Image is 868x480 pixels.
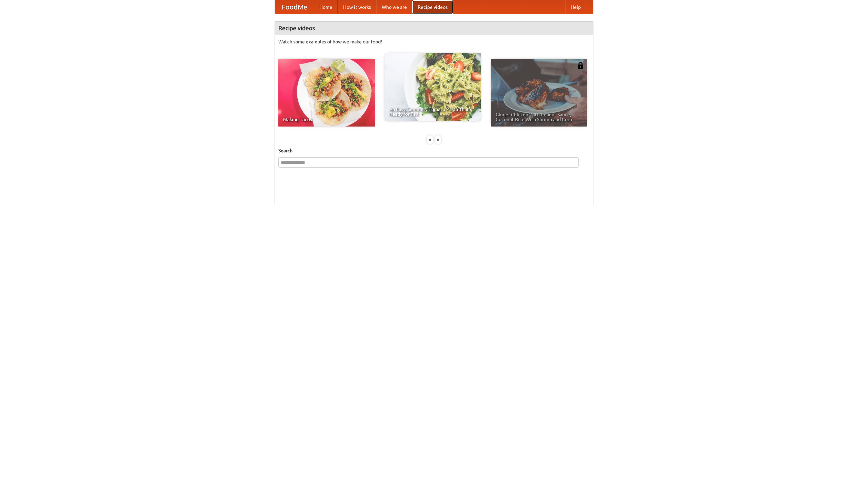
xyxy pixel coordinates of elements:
img: 483408.png [577,62,584,69]
a: Recipe videos [412,0,453,14]
a: How it works [338,0,376,14]
a: Help [565,0,586,14]
span: Making Tacos [283,117,370,122]
div: » [435,135,441,144]
a: FoodMe [275,0,314,14]
a: An Easy, Summery Tomato Pasta That's Ready for Fall [384,53,481,121]
div: « [427,135,433,144]
a: Making Tacos [278,59,375,127]
a: Home [314,0,338,14]
h4: Recipe videos [275,21,593,35]
span: An Easy, Summery Tomato Pasta That's Ready for Fall [389,107,476,116]
a: Who we are [376,0,412,14]
h5: Search [278,147,590,154]
p: Watch some examples of how we make our food! [278,38,590,45]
